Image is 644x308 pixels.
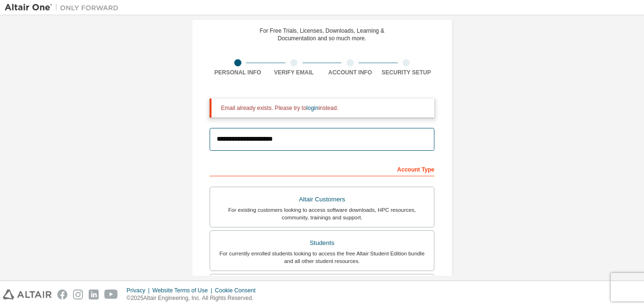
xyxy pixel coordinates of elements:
[210,69,266,76] div: Personal Info
[216,206,428,221] div: For existing customers looking to access software downloads, HPC resources, community, trainings ...
[221,104,427,112] div: Email already exists. Please try to instead.
[216,193,428,206] div: Altair Customers
[260,27,385,42] div: For Free Trials, Licenses, Downloads, Learning & Documentation and so much more.
[5,3,123,12] img: Altair One
[306,105,318,111] a: login
[152,287,215,294] div: Website Terms of Use
[248,10,396,21] div: Create an Altair One Account
[127,287,152,294] div: Privacy
[215,287,261,294] div: Cookie Consent
[73,290,83,299] img: instagram.svg
[104,290,118,299] img: youtube.svg
[266,69,322,76] div: Verify Email
[57,290,67,299] img: facebook.svg
[216,250,428,265] div: For currently enrolled students looking to access the free Altair Student Edition bundle and all ...
[127,294,261,302] p: © 2025 Altair Engineering, Inc. All Rights Reserved.
[322,69,378,76] div: Account Info
[89,290,99,299] img: linkedin.svg
[3,290,52,299] img: altair_logo.svg
[216,236,428,250] div: Students
[378,69,435,76] div: Security Setup
[210,161,434,176] div: Account Type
